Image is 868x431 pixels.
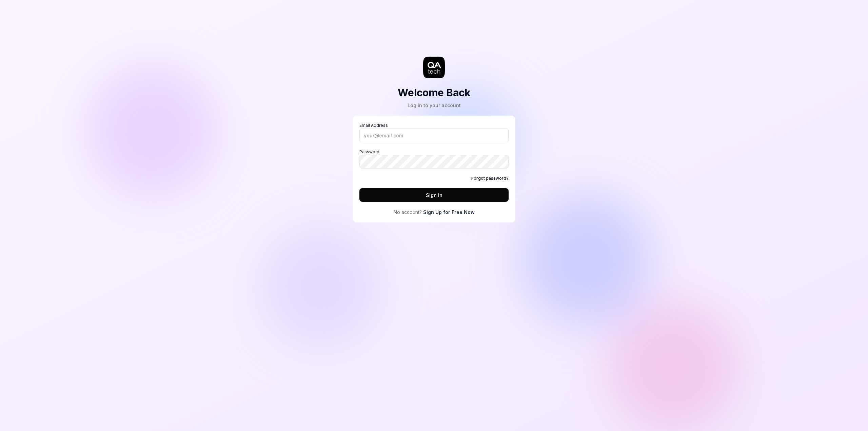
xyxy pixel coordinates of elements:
label: Password [359,149,509,169]
button: Sign In [359,188,509,202]
a: Forgot password? [471,175,509,181]
label: Email Address [359,122,509,142]
a: Sign Up for Free Now [423,209,475,216]
div: Log in to your account [398,102,471,109]
h2: Welcome Back [398,85,471,100]
span: No account? [394,209,422,216]
input: Password [359,155,509,169]
input: Email Address [359,129,509,142]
